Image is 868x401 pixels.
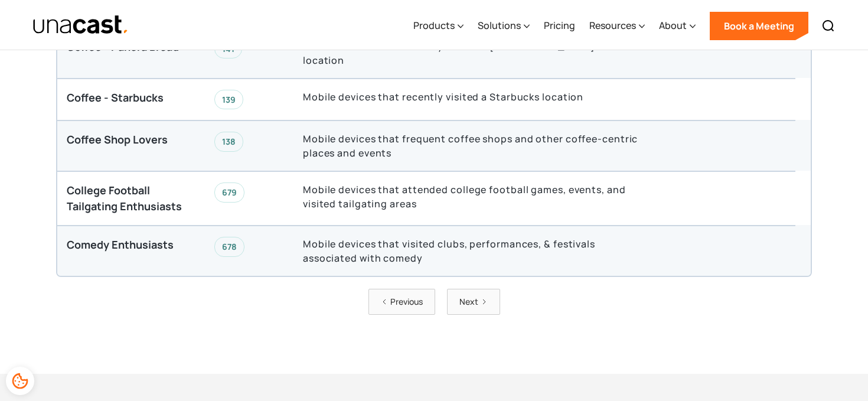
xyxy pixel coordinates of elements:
div: Resources [589,2,645,50]
a: home [32,15,129,35]
p: Mobile devices that attended college football games, events, and visited tailgating areas [303,182,638,211]
div: Solutions [478,18,521,32]
a: Pricing [544,2,575,50]
p: Mobile devices that visited clubs, performances, & festivals associated with comedy [303,237,638,265]
h3: College Football Tailgating Enthusiasts [67,182,195,214]
div: Next [459,295,478,308]
div: Products [413,18,455,32]
div: 139 [214,90,243,109]
div: About [659,18,687,32]
a: Book a Meeting [710,12,808,40]
div: About [659,2,696,50]
div: Cookie Preferences [6,367,34,395]
div: 138 [214,132,243,151]
h3: Coffee - Starbucks [67,90,195,106]
p: Mobile devices that frequent coffee shops and other coffee-centric places and events [303,132,638,160]
div: 678 [214,237,244,256]
p: Mobile devices that recently visited a [GEOGRAPHIC_DATA] location [303,39,638,67]
div: 679 [214,182,244,202]
h3: Comedy Enthusiasts [67,237,195,253]
div: Products [413,2,464,50]
img: Unacast text logo [32,15,129,35]
h3: Coffee Shop Lovers [67,132,195,148]
div: Solutions [478,2,530,50]
p: Mobile devices that recently visited a Starbucks location [303,90,583,104]
a: Next Page [447,289,500,314]
div: Previous [390,295,423,308]
div: Resources [589,18,636,32]
img: Search icon [821,19,836,33]
a: Previous Page [368,289,435,314]
div: List [56,289,812,314]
